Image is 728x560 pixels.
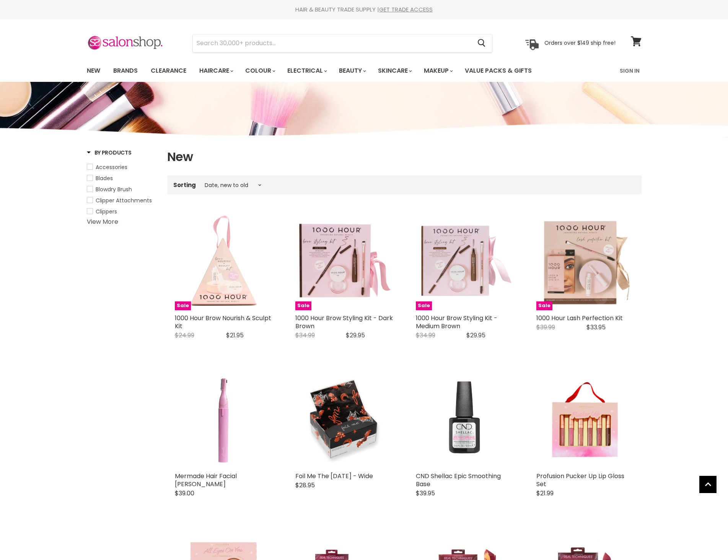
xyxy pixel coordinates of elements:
span: Blowdry Brush [96,186,132,193]
img: Foil Me The Halloween - Wide [295,371,393,468]
span: $39.95 [416,489,435,498]
ul: Main menu [81,60,577,82]
a: Foil Me The [DATE] - Wide [295,472,373,480]
a: Brands [107,63,143,79]
img: Mermade Hair Facial Shaver [175,371,272,468]
a: Accessories [87,163,158,171]
span: $34.99 [295,331,315,340]
span: Sale [536,301,552,310]
a: 1000 Hour Brow Nourish & Sculpt Kit [175,314,271,330]
span: $21.99 [536,489,554,498]
a: Profusion Pucker Up Lip Gloss Set Profusion Pucker Up Lip Gloss Set [536,371,634,468]
a: Value Packs & Gifts [459,63,537,79]
nav: Main [77,60,651,82]
span: $39.99 [536,323,555,332]
label: Sorting [173,182,196,188]
a: New [81,63,106,79]
a: GET TRADE ACCESS [379,5,433,13]
p: Orders over $149 ship free! [544,39,616,46]
img: 1000 Hour Brow Styling Kit - Medium Brown [416,213,513,310]
span: Clipper Attachments [96,197,152,204]
img: CND Shellac Epic Smoothing Base [416,371,513,468]
a: Clippers [87,207,158,216]
form: Product [192,34,492,52]
span: $24.99 [175,331,194,340]
span: $34.99 [416,331,435,340]
a: View More [87,217,118,226]
a: 1000 Hour Lash Perfection Kit 1000 Hour Lash Perfection Kit Sale [536,213,634,310]
img: Profusion Pucker Up Lip Gloss Set [536,371,634,468]
h3: By Products [87,149,132,156]
img: 1000 Hour Brow Styling Kit - Dark Brown [295,213,393,310]
a: 1000 Hour Brow Nourish & Sculpt Kit 1000 Hour Brow Nourish & Sculpt Kit Sale [175,213,272,310]
span: $33.95 [586,323,606,332]
div: HAIR & BEAUTY TRADE SUPPLY | [77,6,651,13]
a: 1000 Hour Brow Styling Kit - Medium Brown 1000 Hour Brow Styling Kit - Medium Brown Sale [416,213,513,310]
span: Sale [295,301,311,310]
span: Sale [416,301,432,310]
a: 1000 Hour Brow Styling Kit - Dark Brown [295,314,393,330]
span: $29.95 [346,331,365,340]
h1: New [167,149,642,165]
a: 1000 Hour Brow Styling Kit - Medium Brown [416,314,497,330]
a: Haircare [194,63,238,79]
a: CND Shellac Epic Smoothing Base [416,472,501,488]
input: Search [193,34,472,52]
a: Beauty [333,63,371,79]
span: $29.95 [466,331,485,340]
a: Colour [239,63,280,79]
a: Clearance [145,63,192,79]
span: Sale [175,301,191,310]
span: $21.95 [226,331,244,340]
a: Mermade Hair Facial [PERSON_NAME] [175,472,237,488]
img: 1000 Hour Lash Perfection Kit [536,213,634,310]
span: Blades [96,174,113,182]
a: 1000 Hour Brow Styling Kit - Dark Brown 1000 Hour Brow Styling Kit - Dark Brown Sale [295,213,393,310]
a: Foil Me The Halloween - Wide Foil Me The Halloween - Wide [295,371,393,468]
a: 1000 Hour Lash Perfection Kit [536,314,623,322]
span: $39.00 [175,489,194,498]
a: Sign In [615,63,644,79]
a: Blowdry Brush [87,185,158,194]
a: Mermade Hair Facial Shaver Mermade Hair Facial Shaver [175,371,272,468]
span: $28.95 [295,481,315,490]
img: 1000 Hour Brow Nourish & Sculpt Kit [175,213,272,310]
a: Blades [87,174,158,182]
button: Search [472,34,492,52]
span: Clippers [96,208,117,215]
a: Clipper Attachments [87,196,158,205]
span: Accessories [96,163,127,171]
a: Makeup [418,63,458,79]
a: Profusion Pucker Up Lip Gloss Set [536,472,624,488]
a: Electrical [282,63,332,79]
a: Skincare [372,63,417,79]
